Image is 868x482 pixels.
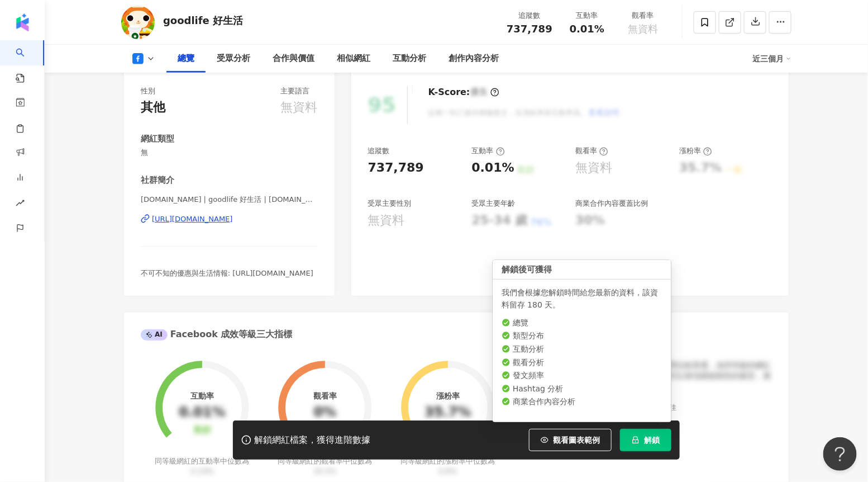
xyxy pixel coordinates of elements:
div: 無資料 [575,159,612,177]
div: 社群簡介 [141,174,174,186]
div: 相似網紅 [337,52,370,65]
div: 解鎖後可獲得 [493,260,671,280]
span: 0.19% [190,467,213,475]
div: 0.01% [179,405,225,420]
div: 35.7% [425,405,471,420]
div: 0% [314,405,337,420]
div: 737,789 [368,159,424,177]
li: 總覽 [502,318,662,329]
div: K-Score : [428,86,499,98]
div: 互動率 [190,391,214,400]
div: 追蹤數 [368,146,390,156]
span: lock [632,436,640,444]
div: 商業合作內容覆蓋比例 [575,199,648,209]
span: 觀看圖表範例 [553,436,600,445]
div: goodlife 好生活 [163,13,243,27]
div: 總覽 [178,52,194,65]
div: 受眾分析 [217,52,250,65]
div: 其他 [141,99,165,116]
div: 同等級網紅的漲粉率中位數為 [399,456,497,476]
div: 受眾主要性別 [368,199,412,209]
div: 追蹤數 [507,10,552,21]
button: 觀看圖表範例 [529,429,612,451]
a: search [16,40,38,84]
div: 受眾主要年齡 [471,199,515,209]
li: 類型分布 [502,330,662,342]
div: 主要語言 [281,86,310,96]
li: 商業合作內容分析 [502,396,662,408]
button: 解鎖 [620,429,671,451]
li: 互動分析 [502,344,662,355]
div: 創作內容分析 [449,52,499,65]
span: [DOMAIN_NAME] | goodlife 好生活 | [DOMAIN_NAME] [141,195,318,205]
span: 737,789 [507,23,552,35]
div: 觀看率 [622,10,664,21]
div: 近三個月 [752,50,791,68]
span: 無資料 [628,23,658,35]
span: 35.5% [313,467,336,475]
span: 無 [141,148,318,158]
img: logo icon [13,13,31,31]
div: 漲粉率 [436,391,460,400]
div: 同等級網紅的觀看率中位數為 [276,456,374,476]
span: 0.8% [438,467,457,475]
span: 0.01% [570,23,604,35]
div: 互動分析 [393,52,426,65]
div: 觀看率 [575,146,608,156]
span: rise [16,192,25,217]
div: AI [141,329,168,341]
div: 合作與價值 [273,52,314,65]
div: 無資料 [368,212,405,229]
div: 互動率 [471,146,504,156]
span: 解鎖 [644,436,660,445]
a: [URL][DOMAIN_NAME] [141,214,318,224]
div: 0.01% [471,159,514,177]
div: [URL][DOMAIN_NAME] [152,214,233,224]
li: 發文頻率 [502,370,662,381]
li: 觀看分析 [502,357,662,368]
div: 無資料 [281,99,318,116]
div: 網紅類型 [141,133,174,145]
span: 不可不知的優惠與生活情報: [URL][DOMAIN_NAME] [141,269,313,277]
div: 解鎖網紅檔案，獲得進階數據 [254,434,370,446]
div: 互動率 [566,10,608,21]
div: 漲粉率 [679,146,712,156]
div: 我們會根據您解鎖時間給您最新的資料，該資料留存 180 天。 [502,286,662,311]
li: Hashtag 分析 [502,384,662,395]
div: 性別 [141,86,155,96]
div: 觀看率 [313,391,337,400]
div: 同等級網紅的互動率中位數為 [154,456,251,476]
div: Facebook 成效等級三大指標 [141,328,293,341]
img: KOL Avatar [121,6,155,39]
